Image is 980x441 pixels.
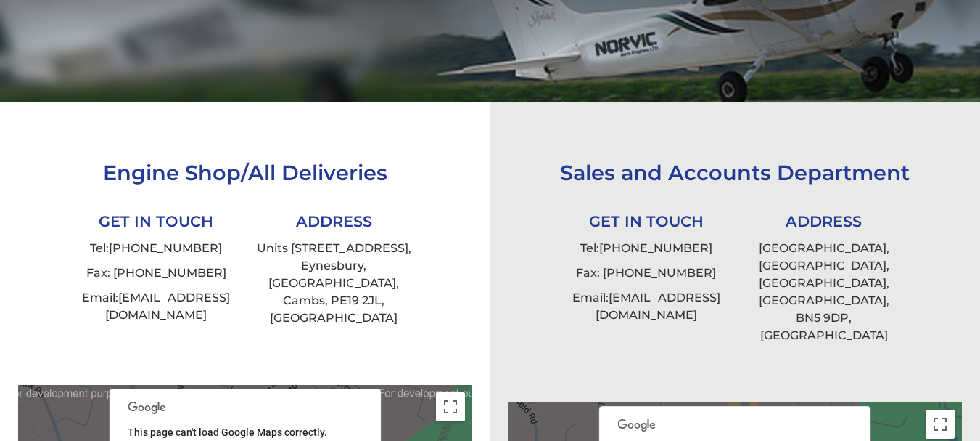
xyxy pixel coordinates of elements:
h3: Sales and Accounts Department [557,160,913,185]
li: ADDRESS [245,206,423,236]
li: Tel: [557,236,735,261]
li: GET IN TOUCH [557,206,735,236]
li: Fax: [PHONE_NUMBER] [557,261,735,286]
a: [EMAIL_ADDRESS][DOMAIN_NAME] [596,291,720,322]
a: [EMAIL_ADDRESS][DOMAIN_NAME] [105,291,230,322]
li: Tel: [67,236,245,261]
a: [PHONE_NUMBER] [109,241,222,255]
button: Toggle fullscreen view [436,392,465,421]
li: Units [STREET_ADDRESS], Eynesbury, [GEOGRAPHIC_DATA], Cambs, PE19 2JL, [GEOGRAPHIC_DATA] [245,236,423,331]
button: Toggle fullscreen view [926,410,955,439]
li: Email: [557,286,735,328]
a: [PHONE_NUMBER] [599,241,712,255]
li: Fax: [PHONE_NUMBER] [67,261,245,286]
li: ADDRESS [735,206,913,236]
li: [GEOGRAPHIC_DATA], [GEOGRAPHIC_DATA], [GEOGRAPHIC_DATA], [GEOGRAPHIC_DATA], BN5 9DP, [GEOGRAPHIC_... [735,236,913,348]
li: Email: [67,286,245,328]
h3: Engine Shop/All Deliveries [67,160,423,185]
span: This page can't load Google Maps correctly. [128,426,327,438]
li: GET IN TOUCH [67,206,245,236]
